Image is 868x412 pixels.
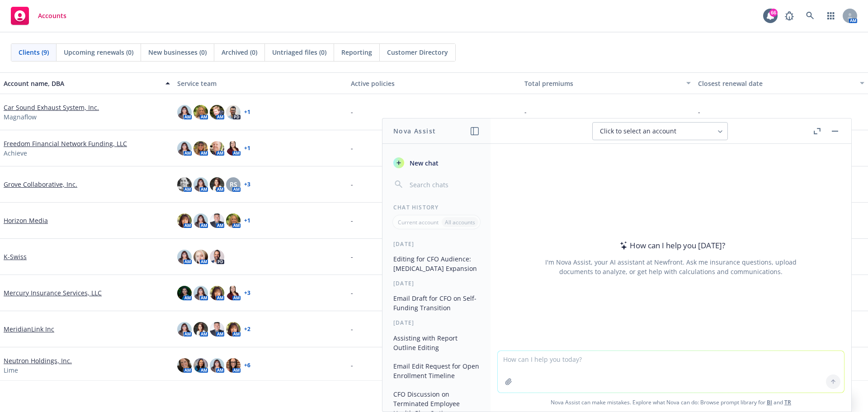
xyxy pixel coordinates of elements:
[347,72,521,94] button: Active policies
[193,105,208,119] img: photo
[390,331,483,355] button: Assisting with Report Outline Editing
[351,79,517,88] div: Active policies
[387,47,448,57] span: Customer Directory
[382,279,491,287] div: [DATE]
[767,398,772,406] a: BI
[351,324,353,334] span: -
[390,359,483,383] button: Email Edit Request for Open Enrollment Timeline
[244,218,250,223] a: + 1
[698,79,854,88] div: Closest renewal date
[226,105,241,119] img: photo
[351,360,353,370] span: -
[177,141,192,156] img: photo
[193,358,208,373] img: photo
[210,286,224,300] img: photo
[4,103,99,112] a: Car Sound Exhaust System, Inc.
[226,286,241,300] img: photo
[390,251,483,276] button: Editing for CFO Audience: [MEDICAL_DATA] Expansion
[351,288,353,298] span: -
[592,122,728,140] button: Click to select an account
[382,204,491,211] div: Chat History
[698,107,700,117] span: -
[822,7,840,25] a: Switch app
[193,177,208,192] img: photo
[210,213,224,228] img: photo
[694,72,868,94] button: Closest renewal date
[801,7,819,25] a: Search
[193,250,208,264] img: photo
[7,3,70,28] a: Accounts
[544,257,798,276] div: I'm Nova Assist, your AI assistant at Newfront. Ask me insurance questions, upload documents to a...
[177,177,192,192] img: photo
[393,126,436,136] h1: Nova Assist
[4,180,77,189] a: Grove Collaborative, Inc.
[4,356,72,365] a: Neutron Holdings, Inc.
[521,72,694,94] button: Total premiums
[244,146,250,151] a: + 1
[4,252,27,261] a: K-Swiss
[226,141,241,156] img: photo
[193,322,208,336] img: photo
[148,47,207,57] span: New businesses (0)
[177,286,192,300] img: photo
[244,109,250,115] a: + 1
[38,12,66,19] span: Accounts
[230,180,237,189] span: RS
[398,218,439,226] p: Current account
[222,47,257,57] span: Archived (0)
[390,155,483,171] button: New chat
[244,327,250,332] a: + 2
[617,240,725,251] div: How can I help you [DATE]?
[174,72,347,94] button: Service team
[210,177,224,192] img: photo
[177,322,192,336] img: photo
[341,47,372,57] span: Reporting
[524,107,527,117] span: -
[19,47,49,57] span: Clients (9)
[177,105,192,119] img: photo
[382,319,491,327] div: [DATE]
[226,358,241,373] img: photo
[351,252,353,261] span: -
[64,47,133,57] span: Upcoming renewals (0)
[600,127,676,136] span: Click to select an account
[244,290,250,296] a: + 3
[351,107,353,117] span: -
[4,288,102,298] a: Mercury Insurance Services, LLC
[4,216,48,225] a: Horizon Media
[784,398,791,406] a: TR
[210,105,224,119] img: photo
[408,178,480,191] input: Search chats
[177,213,192,228] img: photo
[210,358,224,373] img: photo
[351,143,353,153] span: -
[244,182,250,187] a: + 3
[4,365,18,375] span: Lime
[210,322,224,336] img: photo
[4,79,160,88] div: Account name, DBA
[177,250,192,264] img: photo
[408,158,439,168] span: New chat
[193,286,208,300] img: photo
[272,47,326,57] span: Untriaged files (0)
[382,240,491,248] div: [DATE]
[210,141,224,156] img: photo
[226,322,241,336] img: photo
[780,7,798,25] a: Report a Bug
[193,213,208,228] img: photo
[494,393,848,412] span: Nova Assist can make mistakes. Explore what Nova can do: Browse prompt library for and
[445,218,475,226] p: All accounts
[210,250,224,264] img: photo
[4,112,37,122] span: Magnaflow
[244,363,250,368] a: + 6
[524,79,681,88] div: Total premiums
[4,324,54,334] a: MeridianLink Inc
[193,141,208,156] img: photo
[351,216,353,225] span: -
[769,9,778,17] div: 66
[390,291,483,315] button: Email Draft for CFO on Self-Funding Transition
[4,148,27,158] span: Achieve
[177,358,192,373] img: photo
[351,180,353,189] span: -
[4,139,127,148] a: Freedom Financial Network Funding, LLC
